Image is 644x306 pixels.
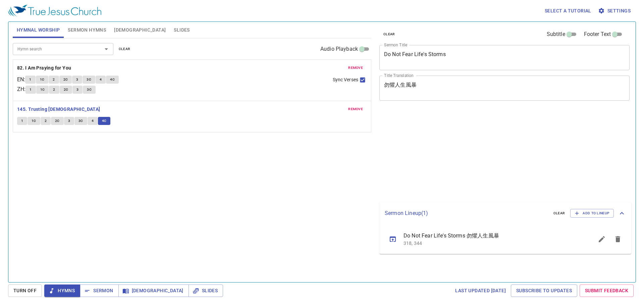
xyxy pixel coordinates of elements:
[25,76,35,84] button: 1
[385,209,548,217] p: Sermon Lineup ( 1 )
[41,117,51,125] button: 2
[83,86,96,94] button: 3C
[115,45,135,53] button: clear
[599,7,631,15] span: Settings
[51,117,64,125] button: 2C
[344,105,367,113] button: remove
[36,76,49,84] button: 1C
[106,76,119,84] button: 4C
[21,118,23,124] span: 1
[124,287,183,295] span: [DEMOGRAPHIC_DATA]
[40,87,45,93] span: 1C
[542,5,594,17] button: Select a tutorial
[348,106,363,112] span: remove
[511,285,577,297] a: Subscribe to Updates
[8,5,101,17] img: True Jesus Church
[17,117,27,125] button: 1
[30,87,32,93] span: 1
[17,105,100,114] b: 145. Trusting [DEMOGRAPHIC_DATA]
[98,117,111,125] button: 4C
[584,30,611,38] span: Footer Text
[379,224,631,254] ul: sermon lineup list
[379,202,631,224] div: Sermon Lineup(1)clearAdd to Lineup
[88,117,98,125] button: 4
[119,46,130,52] span: clear
[100,77,102,83] span: 4
[17,64,72,72] button: 82. I Am Praying for You
[32,118,36,124] span: 1C
[384,82,625,94] textarea: 勿懼人生風暴
[102,44,111,54] button: Open
[17,26,60,34] span: Hymnal Worship
[110,77,115,83] span: 4C
[379,30,399,38] button: clear
[344,64,367,72] button: remove
[333,76,358,83] span: Sync Verses
[55,118,60,124] span: 2C
[102,118,107,124] span: 4C
[549,209,569,217] button: clear
[53,77,55,83] span: 2
[85,287,113,295] span: Sermon
[64,117,74,125] button: 3
[36,86,49,94] button: 1C
[63,77,68,83] span: 2C
[78,118,83,124] span: 3C
[17,76,25,84] p: EN :
[320,45,358,53] span: Audio Playback
[72,86,83,94] button: 3
[87,77,91,83] span: 3C
[174,26,190,34] span: Slides
[29,77,31,83] span: 1
[384,51,625,64] textarea: Do Not Fear Life's Storms
[25,86,36,94] button: 1
[194,287,218,295] span: Slides
[580,285,634,297] a: Submit Feedback
[452,285,508,297] a: Last updated [DATE]
[189,285,223,297] button: Slides
[76,87,78,93] span: 3
[72,76,82,84] button: 3
[404,240,578,247] p: 318, 344
[80,285,118,297] button: Sermon
[53,87,55,93] span: 2
[68,118,70,124] span: 3
[13,287,37,295] span: Turn Off
[455,287,506,295] span: Last updated [DATE]
[83,76,95,84] button: 3C
[17,64,71,72] b: 82. I Am Praying for You
[377,108,580,200] iframe: from-child
[74,117,87,125] button: 3C
[348,65,363,71] span: remove
[49,86,59,94] button: 2
[28,117,40,125] button: 1C
[516,287,572,295] span: Subscribe to Updates
[49,76,59,84] button: 2
[64,87,68,93] span: 2C
[585,287,628,295] span: Submit Feedback
[68,26,106,34] span: Sermon Hymns
[17,85,25,93] p: ZH :
[92,118,94,124] span: 4
[118,285,189,297] button: [DEMOGRAPHIC_DATA]
[50,287,75,295] span: Hymns
[547,30,565,38] span: Subtitle
[44,285,80,297] button: Hymns
[45,118,47,124] span: 2
[8,285,42,297] button: Turn Off
[404,232,578,240] span: Do Not Fear Life's Storms 勿懼人生風暴
[545,7,591,15] span: Select a tutorial
[96,76,106,84] button: 4
[597,5,633,17] button: Settings
[17,105,101,114] button: 145. Trusting [DEMOGRAPHIC_DATA]
[114,26,166,34] span: [DEMOGRAPHIC_DATA]
[553,210,565,216] span: clear
[570,209,614,218] button: Add to Lineup
[60,86,72,94] button: 2C
[383,31,395,37] span: clear
[59,76,72,84] button: 2C
[76,77,78,83] span: 3
[40,77,45,83] span: 1C
[575,210,609,216] span: Add to Lineup
[87,87,92,93] span: 3C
